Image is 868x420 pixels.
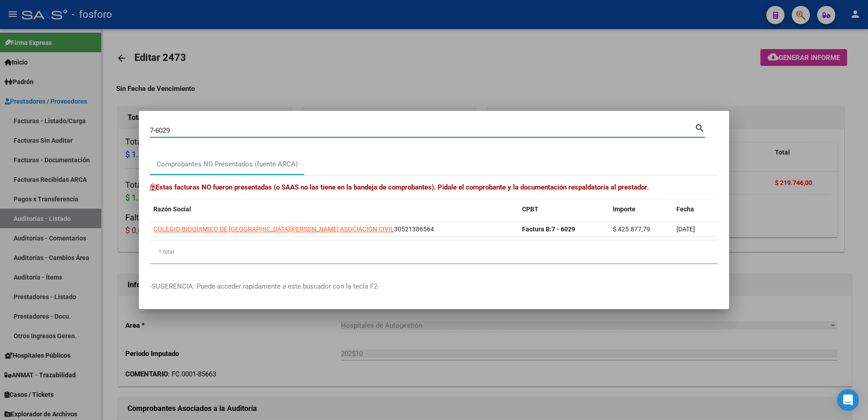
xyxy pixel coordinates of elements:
[153,225,394,233] span: COLEGIO BIOQUIMICO DE [GEOGRAPHIC_DATA][PERSON_NAME] ASOCIACION CIVIL
[153,205,191,213] span: Razón Social
[676,225,695,233] span: [DATE]
[673,200,718,219] datatable-header-cell: Fecha
[695,122,705,133] mat-icon: search
[518,200,609,219] datatable-header-cell: CPBT
[676,205,694,213] span: Fecha
[522,205,538,213] span: CPBT
[150,240,718,263] div: 1 total
[157,159,298,170] div: Comprobantes NO Presentados (fuente ARCA)
[150,281,718,292] p: -SUGERENCIA: Puede acceder rapidamente a este buscador con la tecla F2-
[522,225,552,233] span: Factura B:
[150,200,518,219] datatable-header-cell: Razón Social
[609,200,673,219] datatable-header-cell: Importe
[613,225,650,233] span: $ 425.877,79
[837,389,859,411] div: Open Intercom Messenger
[522,225,575,233] strong: 7 - 6029
[613,205,636,213] span: Importe
[153,224,515,235] div: 30521386564
[150,183,649,191] strong: Estas facturas NO fueron presentadas (o SAAS no las tiene en la bandeja de comprobantes). Pidale ...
